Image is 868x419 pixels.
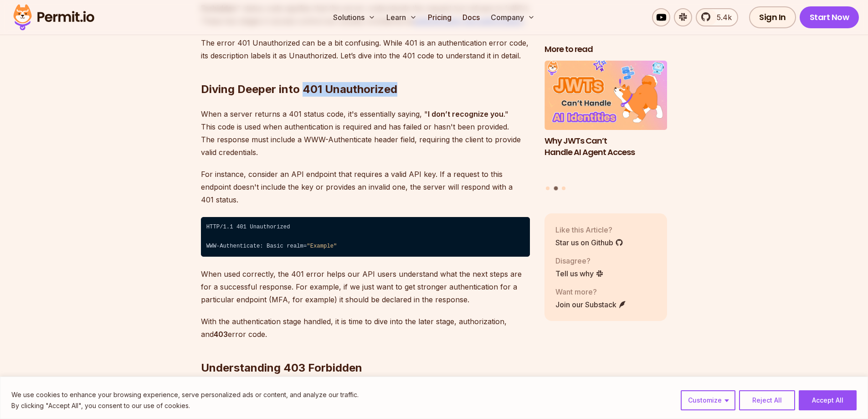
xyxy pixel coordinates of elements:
button: Go to slide 2 [554,186,558,190]
button: Go to slide 1 [546,186,550,190]
button: Solutions [329,8,379,26]
p: We use cookies to enhance your browsing experience, serve personalized ads or content, and analyz... [11,389,359,400]
a: 5.4k [696,8,738,26]
li: 2 of 3 [544,61,668,181]
p: Disagree? [555,255,604,266]
img: Permit logo [9,2,98,33]
button: Go to slide 3 [562,186,565,190]
h3: Why JWTs Can’t Handle AI Agent Access [544,135,668,158]
code: HTTP/1.1 401 Unauthorized ⁠ WWW-Authenticate: Basic realm= [201,217,530,257]
button: Company [487,8,539,26]
a: Sign In [749,6,796,28]
h2: Diving Deeper into 401 Unauthorized [201,46,530,97]
span: "Example" [307,243,337,249]
span: 5.4k [711,12,732,23]
div: Posts [544,61,668,191]
p: When a server returns a 401 status code, it's essentially saying, " ." This code is used when aut... [201,108,530,159]
p: By clicking "Accept All", you consent to our use of cookies. [11,400,359,411]
button: Learn [383,8,421,26]
p: Like this Article? [555,224,623,235]
a: Start Now [800,6,859,28]
a: Why JWTs Can’t Handle AI Agent AccessWhy JWTs Can’t Handle AI Agent Access [544,61,668,181]
button: Reject All [739,390,795,410]
img: Why JWTs Can’t Handle AI Agent Access [544,61,668,130]
p: The error 401 Unauthorized can be a bit confusing. While 401 is an authentication error code, its... [201,36,530,62]
button: Customize [681,390,735,410]
button: Accept All [799,390,857,410]
a: Tell us why [555,268,604,279]
p: For instance, consider an API endpoint that requires a valid API key. If a request to this endpoi... [201,168,530,206]
h2: More to read [544,44,668,55]
a: Docs [459,8,483,26]
h2: Understanding 403 Forbidden [201,324,530,375]
a: Pricing [424,8,455,26]
a: Join our Substack [555,299,627,310]
p: Want more? [555,286,627,297]
p: With the authentication stage handled, it is time to dive into the later stage, authorization, an... [201,315,530,341]
strong: 403 [214,330,228,339]
strong: I don’t recognize you [428,109,503,119]
a: Star us on Github [555,237,623,248]
p: When used correctly, the 401 error helps our API users understand what the next steps are for a s... [201,268,530,306]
